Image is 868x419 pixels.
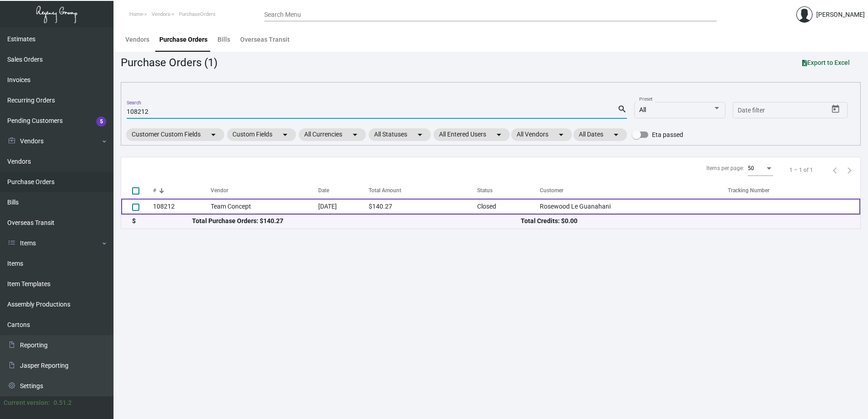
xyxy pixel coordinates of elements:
span: All [639,106,646,113]
mat-icon: arrow_drop_down [556,129,567,140]
div: Status [477,186,540,195]
div: 1 – 1 of 1 [789,166,813,174]
mat-icon: arrow_drop_down [350,129,360,140]
div: Items per page: [706,164,744,172]
div: Bills [217,35,230,44]
td: Closed [477,199,540,214]
input: End date [774,107,817,114]
mat-chip: All Entered Users [434,128,510,141]
button: Open calendar [829,102,843,117]
div: Total Amount [369,186,401,195]
button: Next page [842,163,857,177]
button: Export to Excel [795,54,857,71]
span: Vendors [152,11,170,17]
div: Tracking Number [728,186,769,195]
div: Tracking Number [728,186,860,195]
mat-icon: arrow_drop_down [611,129,621,140]
td: [DATE] [318,199,369,214]
div: Total Credits: $0.00 [521,216,849,226]
div: Purchase Orders (1) [121,54,217,71]
mat-chip: All Dates [573,128,627,141]
div: 0.51.2 [54,398,72,408]
mat-icon: arrow_drop_down [280,129,291,140]
div: $ [132,216,192,226]
mat-chip: Customer Custom Fields [126,128,224,141]
td: Team Concept [211,199,318,214]
div: [PERSON_NAME] [816,10,865,19]
div: Overseas Transit [240,35,290,44]
button: Previous page [828,163,842,177]
input: Start date [738,107,766,114]
mat-icon: arrow_drop_down [414,129,425,140]
span: Export to Excel [802,59,850,66]
span: Home [129,11,143,17]
mat-chip: All Currencies [299,128,366,141]
div: Total Amount [369,186,477,195]
div: Date [318,186,329,195]
span: 50 [748,165,754,171]
div: Vendor [211,186,228,195]
div: Total Purchase Orders: $140.27 [192,216,521,226]
mat-chip: All Vendors [511,128,572,141]
td: 108212 [153,199,211,214]
td: Rosewood Le Guanahani [540,199,728,214]
div: Current version: [4,398,50,408]
span: PurchaseOrders [179,11,216,17]
div: Vendors [125,35,149,44]
div: Purchase Orders [159,35,207,44]
mat-chip: Custom Fields [227,128,296,141]
mat-icon: arrow_drop_down [208,129,219,140]
mat-icon: search [617,104,627,115]
span: Eta passed [652,129,683,140]
img: admin@bootstrapmaster.com [796,6,813,23]
div: # [153,186,156,195]
td: $140.27 [369,199,477,214]
div: Status [477,186,493,195]
div: Customer [540,186,728,195]
mat-icon: arrow_drop_down [493,129,504,140]
mat-select: Items per page: [748,166,773,172]
div: Date [318,186,369,195]
div: # [153,186,211,195]
div: Customer [540,186,563,195]
mat-chip: All Statuses [369,128,431,141]
div: Vendor [211,186,318,195]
